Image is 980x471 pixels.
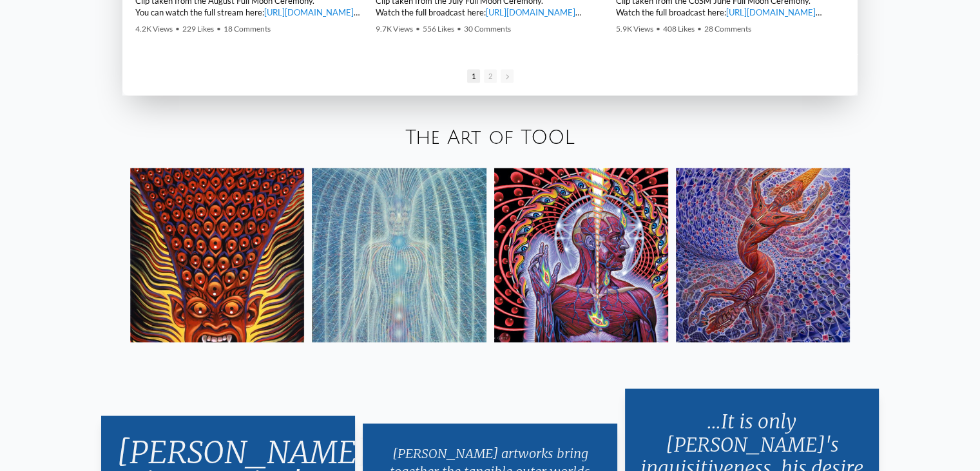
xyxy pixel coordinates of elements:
span: • [216,24,221,34]
span: 408 Likes [663,24,695,34]
a: [URL][DOMAIN_NAME] [726,7,816,17]
span: 18 Comments [224,24,271,34]
span: 30 Comments [464,24,511,34]
span: 229 Likes [182,24,214,34]
span: • [656,24,660,34]
span: 9.7K Views [376,24,413,34]
span: • [416,24,420,34]
span: Go to next slide [501,69,514,83]
a: [URL][DOMAIN_NAME] [486,7,575,17]
span: 4.2K Views [135,24,173,34]
span: Go to slide 1 [467,69,480,83]
span: 556 Likes [423,24,454,34]
a: The Art of TOOL [405,127,575,148]
span: 28 Comments [704,24,751,34]
a: [URL][DOMAIN_NAME] [264,7,354,17]
span: • [697,24,702,34]
span: 5.9K Views [616,24,653,34]
span: • [457,24,461,34]
span: Go to slide 2 [484,69,497,83]
span: • [175,24,180,34]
